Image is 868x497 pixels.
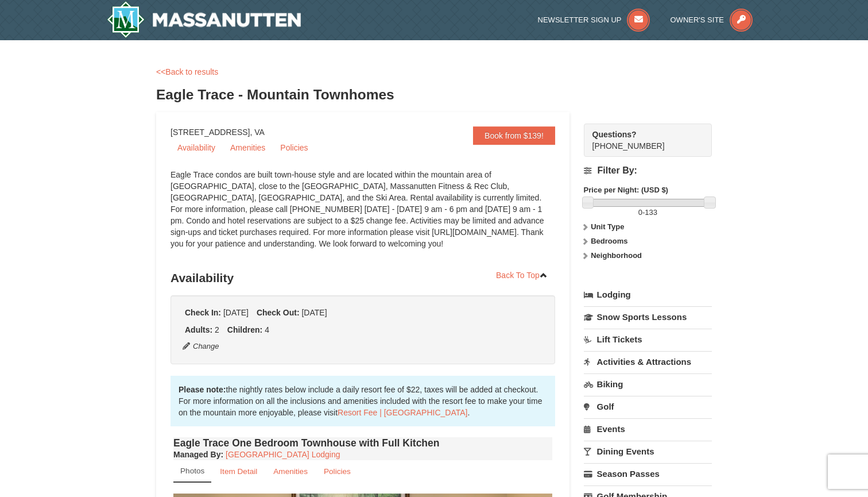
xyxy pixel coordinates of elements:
[591,237,627,245] strong: Bedrooms
[584,441,712,462] a: Dining Events
[584,463,712,484] a: Season Passes
[215,325,219,334] span: 2
[173,460,211,483] a: Photos
[584,396,712,417] a: Golf
[538,16,622,24] span: Newsletter Sign Up
[223,139,272,156] a: Amenities
[182,340,220,353] button: Change
[645,208,657,217] span: 133
[584,284,712,305] a: Lodging
[592,129,691,151] span: [PHONE_NUMBER]
[489,267,555,284] a: Back To Top
[223,308,249,317] span: [DATE]
[301,308,327,317] span: [DATE]
[584,329,712,350] a: Lift Tickets
[173,450,220,459] span: Managed By
[338,408,467,417] a: Resort Fee | [GEOGRAPHIC_DATA]
[584,373,712,395] a: Biking
[173,450,223,459] strong: :
[273,467,308,476] small: Amenities
[185,325,212,334] strong: Adults:
[584,207,712,218] label: -
[584,186,668,194] strong: Price per Night: (USD $)
[324,467,351,476] small: Policies
[173,437,552,449] h4: Eagle Trace One Bedroom Townhouse with Full Kitchen
[226,450,340,459] a: [GEOGRAPHIC_DATA] Lodging
[273,139,315,156] a: Policies
[584,418,712,440] a: Events
[170,139,222,156] a: Availability
[316,460,358,483] a: Policies
[212,460,265,483] a: Item Detail
[257,308,300,317] strong: Check Out:
[265,325,269,334] span: 4
[592,130,637,139] strong: Questions?
[473,126,555,145] a: Book from $139!
[156,67,218,76] a: <<Back to results
[671,16,753,24] a: Owner's Site
[671,16,724,24] span: Owner's Site
[584,306,712,328] a: Snow Sports Lessons
[107,1,301,38] img: Massanutten Resort Logo
[180,467,204,475] small: Photos
[179,385,226,394] strong: Please note:
[591,251,642,260] strong: Neighborhood
[266,460,315,483] a: Amenities
[538,16,650,24] a: Newsletter Sign Up
[170,376,555,426] div: the nightly rates below include a daily resort fee of $22, taxes will be added at checkout. For m...
[584,351,712,372] a: Activities & Attractions
[170,267,555,290] h3: Availability
[638,208,642,217] span: 0
[227,325,262,334] strong: Children:
[591,222,624,231] strong: Unit Type
[156,83,712,106] h3: Eagle Trace - Mountain Townhomes
[107,1,301,38] a: Massanutten Resort
[170,169,555,261] div: Eagle Trace condos are built town-house style and are located within the mountain area of [GEOGRA...
[584,165,712,176] h4: Filter By:
[220,467,257,476] small: Item Detail
[185,308,221,317] strong: Check In:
